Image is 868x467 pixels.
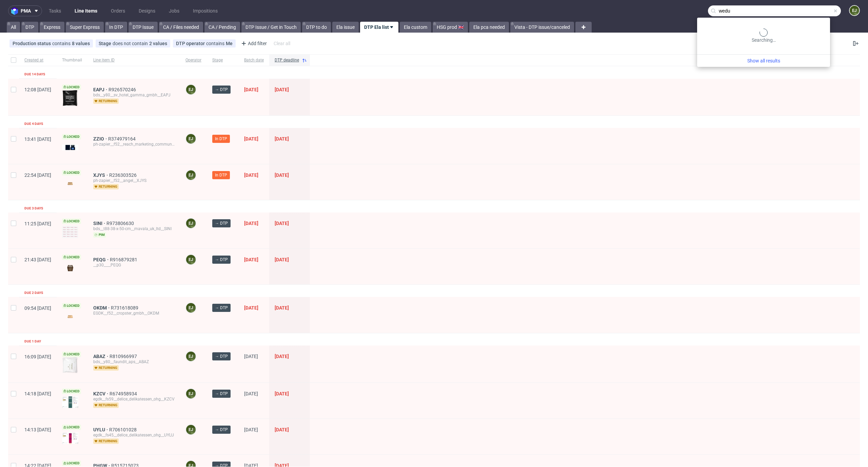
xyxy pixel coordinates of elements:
span: returning [93,438,119,444]
a: R674958934 [110,391,138,396]
span: 22:54 [DATE] [24,172,51,178]
a: Line Items [71,5,101,16]
a: R236303526 [109,172,138,178]
div: egdk__fs59__delice_delikatessen_ohg__KZCV [93,396,175,402]
figcaption: EJ [186,389,196,398]
a: R810966997 [110,354,138,359]
span: Locked [62,170,81,175]
div: bds__y80__faundit_aps__ABAZ [93,359,175,365]
span: 14:13 [DATE] [24,427,51,432]
span: returning [93,98,119,104]
div: Due 2 days [24,290,43,296]
span: Stage [99,41,113,46]
figcaption: EJ [186,255,196,264]
a: All [7,22,20,33]
div: __p30____PEQG [93,262,175,268]
a: R916879281 [110,257,139,262]
a: Impositions [189,5,222,16]
span: [DATE] [244,391,258,396]
span: OKDM [93,305,111,311]
span: [DATE] [275,354,289,359]
span: Stage [212,57,233,63]
span: 13:41 [DATE] [24,136,51,142]
span: Locked [62,134,81,139]
div: Due 1 day [24,339,41,344]
a: Vista - DTP issue/canceled [510,22,574,33]
img: version_two_editor_design.png [62,179,78,188]
span: [DATE] [275,305,289,311]
a: KZCV [93,391,110,396]
a: Ela pca needed [469,22,509,33]
a: DTP Ela list [360,22,398,33]
div: Due 14 days [24,72,45,77]
a: Ela custom [400,22,431,33]
span: In DTP [215,172,227,178]
span: Locked [62,85,81,90]
a: ABAZ [93,354,110,359]
a: Ela issue [332,22,359,33]
img: version_two_editor_design [62,263,78,273]
span: returning [93,365,119,371]
span: Batch date [244,57,264,63]
a: CA / Files needed [159,22,203,33]
span: [DATE] [244,172,258,178]
a: R731618089 [111,305,140,311]
span: Locked [62,303,81,309]
span: [DATE] [244,305,258,311]
span: DTP operator [176,41,206,46]
span: Locked [62,219,81,224]
a: R706101028 [109,427,138,432]
span: pma [21,8,31,13]
div: bds__y80__sv_hotel_gamma_gmbh__EAPJ [93,92,175,98]
figcaption: EJ [850,6,859,15]
a: Orders [107,5,129,16]
span: → DTP [215,87,228,93]
figcaption: EJ [186,425,196,434]
div: 8 values [72,41,90,46]
a: DTP Issue [129,22,158,33]
div: Add filter [238,38,268,49]
span: DTP deadline [275,57,299,63]
a: Show all results [700,57,827,64]
figcaption: EJ [186,85,196,94]
span: Created at [24,57,51,63]
a: Super Express [66,22,104,33]
span: pim [93,232,106,238]
button: pma [8,5,42,16]
span: SINI [93,221,106,226]
img: version_two_editor_design.png [62,432,78,444]
span: Thumbnail [62,57,82,63]
span: → DTP [215,427,228,433]
span: 14:18 [DATE] [24,391,51,396]
img: version_two_editor_design [62,226,78,238]
img: version_two_editor_design.png [62,145,78,150]
span: Line item ID [93,57,175,63]
a: CA / Pending [204,22,240,33]
span: UYLU [93,427,109,432]
a: Tasks [45,5,65,16]
span: 21:43 [DATE] [24,257,51,262]
span: [DATE] [275,257,289,262]
a: DTP to do [302,22,331,33]
a: ZZIO [93,136,108,142]
span: [DATE] [275,136,289,142]
a: R926570246 [108,87,137,92]
a: PEQG [93,257,110,262]
div: egdk__fs45__delice_delikatessen_ohg__UYLU [93,432,175,438]
span: In DTP [215,136,227,142]
span: → DTP [215,353,228,359]
a: R973806630 [106,221,135,226]
span: [DATE] [275,427,289,432]
img: version_two_editor_design.png [62,396,78,408]
span: returning [93,184,119,189]
figcaption: EJ [186,352,196,361]
img: logo [11,7,21,15]
span: Operator [185,57,201,63]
